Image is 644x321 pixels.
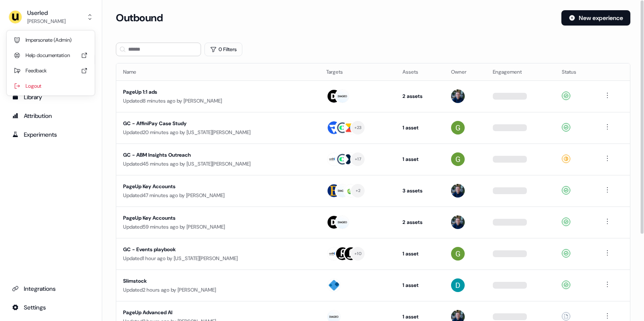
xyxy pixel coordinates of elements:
button: Userled[PERSON_NAME] [7,7,95,27]
div: [PERSON_NAME] [27,17,66,26]
div: Help documentation [10,48,91,63]
div: Feedback [10,63,91,78]
div: Logout [10,78,91,94]
div: Userled [27,9,66,17]
div: Impersonate (Admin) [10,32,91,48]
div: Userled[PERSON_NAME] [7,31,95,95]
